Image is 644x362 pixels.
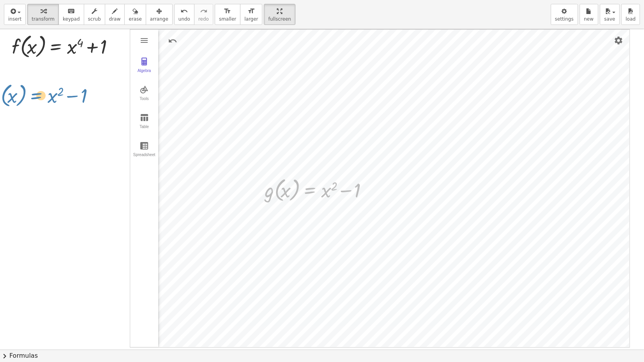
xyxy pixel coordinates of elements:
[555,16,574,22] span: settings
[580,4,598,25] button: new
[88,16,101,22] span: scrub
[198,16,209,22] span: redo
[584,16,594,22] span: new
[58,4,84,25] button: keyboardkeypad
[244,16,258,22] span: larger
[132,97,157,107] div: Tools
[32,16,55,22] span: transform
[621,4,640,25] button: load
[551,4,578,25] button: settings
[179,16,190,22] span: undo
[600,4,620,25] button: save
[105,4,125,25] button: draw
[200,7,207,16] i: redo
[158,30,630,347] canvas: Graphics View 1
[194,4,213,25] button: redoredo
[219,16,236,22] span: smaller
[240,4,262,25] button: format_sizelarger
[84,4,105,25] button: scrub
[604,16,615,22] span: save
[4,4,26,25] button: insert
[63,16,80,22] span: keypad
[140,36,149,45] img: Main Menu
[264,4,295,25] button: fullscreen
[224,7,231,16] i: format_size
[124,4,146,25] button: erase
[248,7,255,16] i: format_size
[268,16,291,22] span: fullscreen
[612,33,626,47] button: Settings
[129,16,142,22] span: erase
[109,16,121,22] span: draw
[146,4,173,25] button: arrange
[27,4,59,25] button: transform
[8,16,21,22] span: insert
[174,4,195,25] button: undoundo
[215,4,241,25] button: format_sizesmaller
[67,7,75,16] i: keyboard
[166,34,180,48] button: Undo
[150,16,168,22] span: arrange
[626,16,636,22] span: load
[132,69,157,79] div: Algebra
[132,125,157,135] div: Table
[180,7,188,16] i: undo
[132,153,157,163] div: Spreadsheet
